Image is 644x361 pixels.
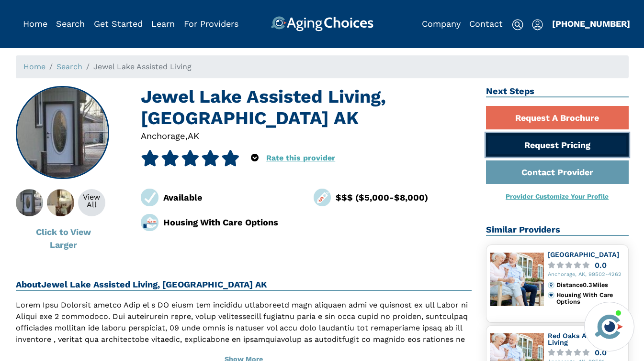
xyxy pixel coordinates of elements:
[16,87,108,179] img: Jewel Lake Assisted Living, Anchorage AK
[512,19,523,31] img: search-icon.svg
[251,150,259,166] div: Popover trigger
[486,86,629,97] h2: Next Steps
[595,262,607,269] div: 0.0
[93,62,192,71] span: Jewel Lake Assisted Living
[16,220,112,256] button: Click to View Larger
[486,133,629,157] a: Request Pricing
[548,332,611,346] a: Red Oaks Assisted Living
[422,19,461,29] a: Company
[141,131,185,141] span: Anchorage
[486,160,629,184] a: Contact Provider
[548,262,624,269] a: 0.0
[184,19,238,29] a: For Providers
[556,282,624,288] div: Distance 0.3 Miles
[56,16,85,32] div: Popover trigger
[548,292,554,298] img: primary.svg
[151,19,175,29] a: Learn
[548,349,624,356] a: 0.0
[532,16,543,32] div: Popover trigger
[271,16,373,32] img: AgingChoices
[548,282,554,288] img: distance.svg
[56,19,85,29] a: Search
[23,62,45,71] a: Home
[78,193,105,209] div: View All
[552,19,630,29] a: [PHONE_NUMBER]
[486,224,629,236] h2: Similar Providers
[56,62,82,71] a: Search
[595,349,607,356] div: 0.0
[548,251,619,258] a: [GEOGRAPHIC_DATA]
[336,191,472,204] div: $$$ ($5,000-$8,000)
[163,191,299,204] div: Available
[556,292,624,306] div: Housing With Care Options
[185,131,188,141] span: ,
[469,19,503,29] a: Contact
[163,216,299,229] div: Housing With Care Options
[188,131,199,141] span: AK
[506,192,609,200] a: Provider Customize Your Profile
[141,86,472,129] h1: Jewel Lake Assisted Living, [GEOGRAPHIC_DATA] AK
[23,19,47,29] a: Home
[548,272,624,278] div: Anchorage, AK, 99502-4262
[16,55,629,78] nav: breadcrumb
[94,19,143,29] a: Get Started
[532,19,543,31] img: user-icon.svg
[5,189,54,216] img: Jewel Lake Assisted Living, Anchorage AK
[593,310,625,343] img: avatar
[486,106,629,129] a: Request A Brochure
[16,279,472,291] h2: About Jewel Lake Assisted Living, [GEOGRAPHIC_DATA] AK
[36,189,85,216] img: About Jewel Lake Assisted Living, Anchorage AK
[266,153,335,162] a: Rate this provider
